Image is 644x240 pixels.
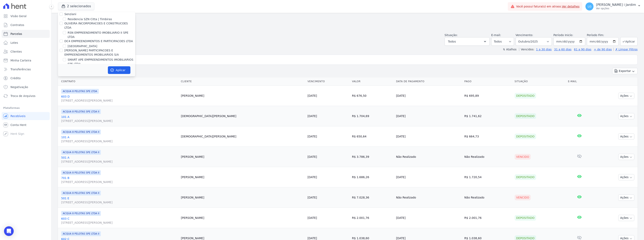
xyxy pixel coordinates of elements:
[445,37,490,46] button: Todos
[61,135,178,143] a: 101 A[STREET_ADDRESS][PERSON_NAME]
[10,41,18,45] span: Lotes
[61,160,178,164] span: [STREET_ADDRESS][PERSON_NAME]
[308,155,317,158] a: [DATE]
[394,187,463,208] td: Não Realizado
[61,130,101,134] span: ACQUA 8 PELOTAS SPE LTDA II
[2,48,50,56] a: Clientes
[64,22,128,29] label: OLIVEIRA INCORPORACOES E CONSTRUCOES LTDA
[2,12,50,20] a: Visão Geral
[68,17,112,21] label: Residencia SZN Citta | Timbiras
[61,115,178,123] a: 101 A[STREET_ADDRESS][PERSON_NAME]
[61,170,101,175] span: ACQUA 8 PELOTAS SPE LTDA II
[445,33,458,37] label: Situação:
[10,76,21,80] span: Crédito
[515,134,536,139] div: Depositado
[516,4,580,9] span: Você possui fatura(s) em atraso.
[594,48,612,51] a: + de 90 dias
[587,33,619,37] label: Período Fim:
[566,77,592,86] th: E-mail
[515,93,536,99] div: Depositado
[61,211,101,216] span: ACQUA 8 PELOTAS SPE LTDA II
[618,174,634,180] button: Ações
[61,176,178,184] a: 701 B[STREET_ADDRESS][PERSON_NAME]
[10,58,31,62] span: Minha Carteira
[108,66,130,74] button: Aplicar
[61,150,101,155] span: ACQUA 8 PELOTAS SPE LTDA II
[64,49,119,56] label: [PERSON_NAME] PARTICIPACOES E EMPREENDIMENTOS IMOBILIARIOS S/A
[58,2,94,10] button: 2 selecionados
[519,48,534,51] label: Vencidos:
[179,106,306,126] td: [DEMOGRAPHIC_DATA][PERSON_NAME]
[3,106,48,110] div: Plataformas
[515,174,536,180] div: Depositado
[394,208,463,228] td: [DATE]
[10,14,27,18] span: Visão Geral
[613,48,638,51] a: ✗ Limpar Filtros
[618,215,634,221] button: Ações
[394,147,463,167] td: Não Realizado
[10,114,26,118] span: Recebíveis
[308,237,317,240] a: [DATE]
[588,5,591,8] span: LG
[61,200,178,204] span: [STREET_ADDRESS][PERSON_NAME]
[64,12,76,16] label: Senziani
[448,39,456,44] span: Todos
[2,21,50,29] a: Contratos
[61,196,178,204] a: 501 E[STREET_ADDRESS][PERSON_NAME]
[308,196,317,199] a: [DATE]
[10,67,31,71] span: Transferências
[562,5,580,8] a: Ver detalhes
[61,99,178,103] span: [STREET_ADDRESS][PERSON_NAME]
[10,23,24,27] span: Contratos
[2,121,50,129] a: Conta Hent
[2,112,50,120] a: Recebíveis
[2,74,50,82] a: Crédito
[553,33,573,37] label: Período Inicío:
[515,154,531,160] div: Vencido
[503,48,516,51] label: ↯ Atalhos
[463,147,513,167] td: Não Realizado
[308,135,317,138] a: [DATE]
[10,94,35,98] span: Troca de Arquivos
[308,114,317,118] a: [DATE]
[596,7,636,10] p: Ver opções
[394,77,463,86] th: Data de Pagamento
[350,106,394,126] td: R$ 1.704,69
[463,77,513,86] th: Pago
[179,126,306,147] td: [DEMOGRAPHIC_DATA][PERSON_NAME]
[179,86,306,106] td: [PERSON_NAME]
[179,77,306,86] th: Cliente
[4,226,14,236] div: Open Intercom Messenger
[10,50,22,54] span: Clientes
[394,86,463,106] td: [DATE]
[2,39,50,47] a: Lotes
[618,93,634,99] button: Ações
[463,208,513,228] td: R$ 2.001,76
[612,68,638,74] button: Exportar
[61,180,178,184] span: [STREET_ADDRESS][PERSON_NAME]
[491,33,501,37] label: E-mail:
[618,194,634,201] button: Ações
[68,44,97,48] label: [GEOGRAPHIC_DATA]
[61,217,178,225] a: 603 C[STREET_ADDRESS][PERSON_NAME]
[350,86,394,106] td: R$ 676,50
[463,126,513,147] td: R$ 664,73
[10,85,28,89] span: Negativação
[179,147,306,167] td: [PERSON_NAME]
[574,48,591,51] a: 61 a 90 dias
[306,77,350,86] th: Vencimento
[61,89,99,94] span: ACQUA 8 PELOTAS SPE LTDA
[64,39,133,43] label: DC4 EMPREENDIMENTOS E PARTICIPACOES LTDA
[308,176,317,179] a: [DATE]
[620,37,638,46] button: Aplicar
[515,113,536,119] div: Depositado
[2,83,50,91] a: Negativação
[394,106,463,126] td: [DATE]
[2,92,50,100] a: Troca de Arquivos
[61,221,178,225] span: [STREET_ADDRESS][PERSON_NAME]
[68,58,135,66] label: SMART APE EMPREENDIMENTOS IMOBILIARIOS SPE LTDA
[554,48,571,51] a: 31 a 60 dias
[61,231,101,236] span: ACQUA 8 PELOTAS SPE LTDA II
[308,216,317,219] a: [DATE]
[618,113,634,119] button: Ações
